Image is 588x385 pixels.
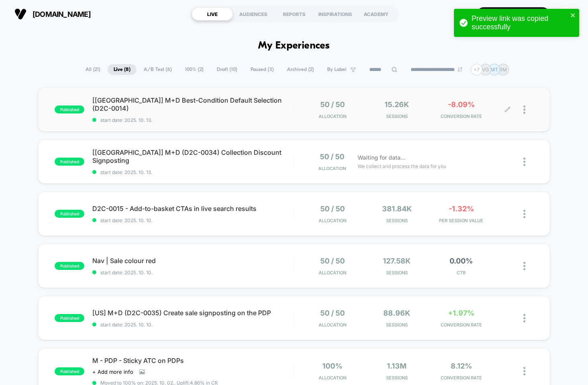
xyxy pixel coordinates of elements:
[570,12,576,20] button: close
[319,218,346,223] span: Allocation
[523,105,525,114] img: close
[358,162,446,170] span: We collect and process the data for you
[92,257,294,265] span: Nav | Sale colour red
[523,314,525,322] img: close
[55,105,84,113] span: published
[319,113,346,119] span: Allocation
[327,67,346,73] span: By Label
[320,309,345,317] span: 50 / 50
[558,6,574,22] div: MT
[499,67,507,73] p: RM
[523,210,525,218] img: close
[431,322,491,328] span: CONVERSION RATE
[92,322,294,328] span: start date: 2025. 10. 10.
[281,64,320,75] span: Archived ( 2 )
[55,262,84,270] span: published
[472,14,568,31] div: Preview link was copied successfully
[471,64,482,75] div: + 7
[523,262,525,270] img: close
[179,64,210,75] span: 100% ( 2 )
[448,100,475,109] span: -8.09%
[92,357,294,365] span: M - PDP - Sticky ATC on PDPs
[387,362,407,370] span: 1.13M
[92,205,294,213] span: D2C-0015 - Add-to-basket CTAs in live search results
[12,8,93,20] button: [DOMAIN_NAME]
[431,375,491,381] span: CONVERSION RATE
[320,257,345,265] span: 50 / 50
[315,8,356,20] div: INSPIRATIONS
[322,362,342,370] span: 100%
[451,362,472,370] span: 8.12%
[14,8,26,20] img: Visually logo
[385,100,409,109] span: 15.26k
[356,8,397,20] div: ACADEMY
[258,40,330,52] h1: My Experiences
[55,210,84,218] span: published
[92,217,294,223] span: start date: 2025. 10. 10.
[92,148,294,164] span: [[GEOGRAPHIC_DATA]] M+D (D2C-0034) Collection Discount Signposting
[555,6,576,22] button: MT
[92,309,294,317] span: [US] M+D (D2C-0035) Create sale signposting on the PDP
[382,205,412,213] span: 381.84k
[383,257,411,265] span: 127.58k
[55,314,84,322] span: published
[449,205,474,213] span: -1.32%
[319,375,346,381] span: Allocation
[92,96,294,112] span: [[GEOGRAPHIC_DATA]] M+D Best-Condition Default Selection (D2C-0014)
[318,166,346,171] span: Allocation
[55,367,84,375] span: published
[431,270,491,276] span: CTR
[233,8,274,20] div: AUDIENCES
[92,117,294,123] span: start date: 2025. 10. 13.
[92,169,294,175] span: start date: 2025. 10. 13.
[320,205,345,213] span: 50 / 50
[192,8,233,20] div: LIVE
[244,64,280,75] span: Paused ( 3 )
[523,367,525,375] img: close
[458,67,462,72] img: end
[450,257,473,265] span: 0.00%
[108,64,136,75] span: Live ( 8 )
[79,64,106,75] span: All ( 21 )
[383,309,410,317] span: 88.96k
[367,218,427,223] span: Sessions
[211,64,243,75] span: Draft ( 10 )
[482,67,489,73] p: VG
[319,322,346,328] span: Allocation
[523,158,525,166] img: close
[320,152,344,161] span: 50 / 50
[33,10,91,18] span: [DOMAIN_NAME]
[138,64,178,75] span: A/B Test ( 6 )
[431,113,491,119] span: CONVERSION RATE
[92,269,294,276] span: start date: 2025. 10. 10.
[358,153,405,162] span: Waiting for data...
[319,270,346,276] span: Allocation
[431,218,491,223] span: PER SESSION VALUE
[55,158,84,166] span: published
[367,113,427,119] span: Sessions
[92,369,133,375] span: + Add more info
[367,270,427,276] span: Sessions
[367,322,427,328] span: Sessions
[448,309,474,317] span: +1.97%
[274,8,315,20] div: REPORTS
[490,67,498,73] p: MT
[367,375,427,381] span: Sessions
[320,100,345,109] span: 50 / 50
